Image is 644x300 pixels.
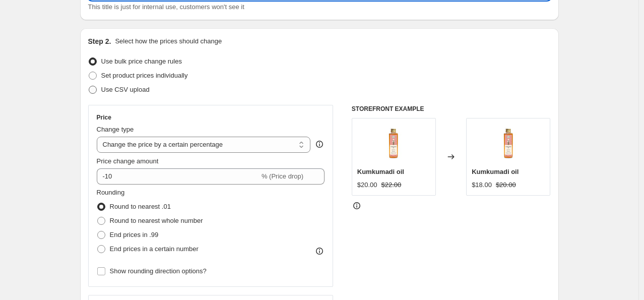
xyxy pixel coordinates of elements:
[262,172,303,180] span: % (Price drop)
[110,231,159,238] span: End prices in .99
[472,181,492,189] span: $18.00
[381,181,402,189] span: $22.00
[97,126,134,133] span: Change type
[110,217,203,224] span: Round to nearest whole number
[472,168,519,175] span: Kumkumadi oil
[115,36,222,46] p: Select how the prices should change
[496,181,516,189] span: $20.00
[110,245,199,253] span: End prices in a certain number
[88,36,111,46] h2: Step 2.
[97,157,159,165] span: Price change amount
[101,72,188,79] span: Set product prices individually
[97,189,125,196] span: Rounding
[88,3,244,11] span: This title is just for internal use, customers won't see it
[110,203,171,210] span: Round to nearest .01
[101,57,182,65] span: Use bulk price change rules
[97,113,111,122] h3: Price
[110,267,207,275] span: Show rounding direction options?
[97,168,260,185] input: -15
[357,168,404,175] span: Kumkumadi oil
[352,105,551,113] h6: STOREFRONT EXAMPLE
[373,124,414,164] img: kumkumadi-oil-the-ayurveda-experience-879841_80x.jpg
[314,139,325,149] div: help
[357,181,377,189] span: $20.00
[101,86,150,93] span: Use CSV upload
[488,124,529,164] img: kumkumadi-oil-the-ayurveda-experience-879841_80x.jpg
